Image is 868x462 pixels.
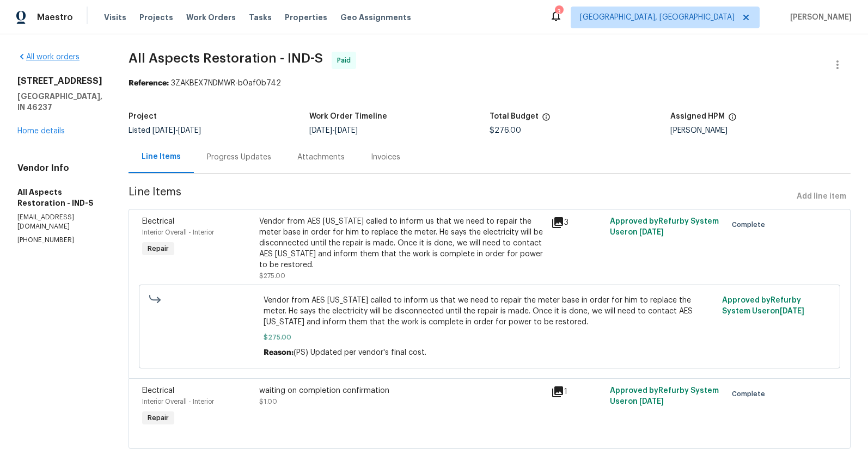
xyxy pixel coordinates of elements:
span: [DATE] [152,127,175,134]
span: $1.00 [259,398,277,405]
span: Geo Assignments [340,12,411,23]
h5: Work Order Timeline [309,113,387,120]
span: - [309,127,358,134]
h5: Assigned HPM [670,113,725,120]
div: [PERSON_NAME] [670,127,851,134]
span: [PERSON_NAME] [786,12,852,23]
span: Approved by Refurby System User on [610,387,719,405]
div: Line Items [142,151,181,162]
span: Complete [732,219,769,230]
div: 3 [551,216,603,229]
span: [DATE] [639,398,664,405]
a: Home details [17,127,65,135]
span: Maestro [37,12,73,23]
span: Paid [337,55,355,66]
span: All Aspects Restoration - IND-S [129,52,323,65]
span: [DATE] [178,127,201,134]
span: Work Orders [186,12,236,23]
span: $275.00 [259,273,285,279]
h2: [STREET_ADDRESS] [17,76,102,87]
span: Projects [139,12,173,23]
span: Listed [129,127,201,134]
span: [DATE] [639,229,664,236]
div: 1 [551,385,603,398]
div: 3ZAKBEX7NDMWR-b0af0b742 [129,78,851,89]
span: Approved by Refurby System User on [722,297,804,315]
span: Electrical [142,387,174,395]
h5: [GEOGRAPHIC_DATA], IN 46237 [17,91,102,113]
span: Line Items [129,187,792,207]
span: Interior Overall - Interior [142,229,214,236]
b: Reference: [129,79,169,87]
div: Vendor from AES [US_STATE] called to inform us that we need to repair the meter base in order for... [259,216,545,270]
span: (PS) Updated per vendor's final cost. [294,349,426,356]
h5: Project [129,113,157,120]
span: Electrical [142,218,174,225]
div: Progress Updates [207,152,271,163]
p: [EMAIL_ADDRESS][DOMAIN_NAME] [17,213,102,231]
div: 3 [555,7,563,17]
span: $276.00 [490,127,521,134]
a: All work orders [17,53,80,61]
span: Repair [143,412,173,423]
span: - [152,127,201,134]
span: Interior Overall - Interior [142,398,214,405]
span: Repair [143,243,173,254]
span: [DATE] [309,127,332,134]
h5: All Aspects Restoration - IND-S [17,187,102,208]
span: Approved by Refurby System User on [610,218,719,236]
span: Vendor from AES [US_STATE] called to inform us that we need to repair the meter base in order for... [264,295,715,328]
p: [PHONE_NUMBER] [17,236,102,245]
span: Reason: [264,349,294,356]
h4: Vendor Info [17,163,102,174]
div: Attachments [297,152,345,163]
span: The hpm assigned to this work order. [728,113,737,127]
span: Visits [104,12,126,23]
div: Invoices [371,152,400,163]
span: The total cost of line items that have been proposed by Opendoor. This sum includes line items th... [542,113,551,127]
span: [DATE] [335,127,358,134]
span: [DATE] [780,307,804,315]
span: $275.00 [264,332,715,343]
span: Properties [285,12,327,23]
span: Complete [732,389,769,399]
span: Tasks [249,14,272,21]
h5: Total Budget [490,113,539,120]
div: waiting on completion confirmation [259,385,545,396]
span: [GEOGRAPHIC_DATA], [GEOGRAPHIC_DATA] [580,12,735,23]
